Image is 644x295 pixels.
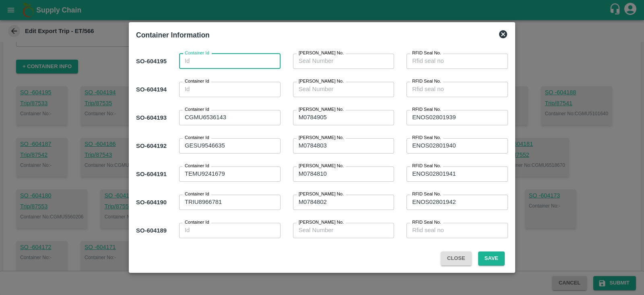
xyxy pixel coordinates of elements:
b: SO- 604194 [136,86,167,93]
textarea: TEMU9241679 [185,170,275,178]
b: SO- 604195 [136,58,167,64]
b: SO- 604193 [136,114,167,121]
textarea: ENOS02801940 [412,141,502,150]
b: SO- 604190 [136,199,167,206]
label: RFID Seal No. [412,106,441,113]
label: RFID Seal No. [412,50,441,56]
textarea: M0784803 [299,141,389,150]
b: SO- 604192 [136,143,167,149]
label: RFID Seal No. [412,78,441,85]
textarea: TRIU8966781 [185,198,275,206]
label: RFID Seal No. [412,219,441,226]
label: RFID Seal No. [412,163,441,169]
label: [PERSON_NAME] No. [299,78,344,85]
label: [PERSON_NAME] No. [299,135,344,141]
label: Container Id [185,219,209,226]
label: [PERSON_NAME] No. [299,50,344,56]
label: Container Id [185,50,209,56]
b: Container Information [136,31,210,39]
textarea: ENOS02801939 [412,113,502,122]
b: SO- 604189 [136,227,167,234]
textarea: ENOS02801941 [412,170,502,178]
label: [PERSON_NAME] No. [299,106,344,113]
button: Close [441,251,472,266]
textarea: ENOS02801942 [412,198,502,206]
label: Container Id [185,78,209,85]
textarea: CGMU6536143 [185,113,275,122]
textarea: M0784802 [299,198,389,206]
label: Container Id [185,163,209,169]
label: Container Id [185,191,209,197]
label: [PERSON_NAME] No. [299,191,344,197]
label: Container Id [185,135,209,141]
label: Container Id [185,106,209,113]
button: Save [478,251,505,266]
textarea: GESU9546635 [185,141,275,150]
label: RFID Seal No. [412,135,441,141]
b: SO- 604191 [136,171,167,177]
textarea: M0784810 [299,170,389,178]
textarea: M0784905 [299,113,389,122]
label: [PERSON_NAME] No. [299,219,344,226]
label: RFID Seal No. [412,191,441,197]
label: [PERSON_NAME] No. [299,163,344,169]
